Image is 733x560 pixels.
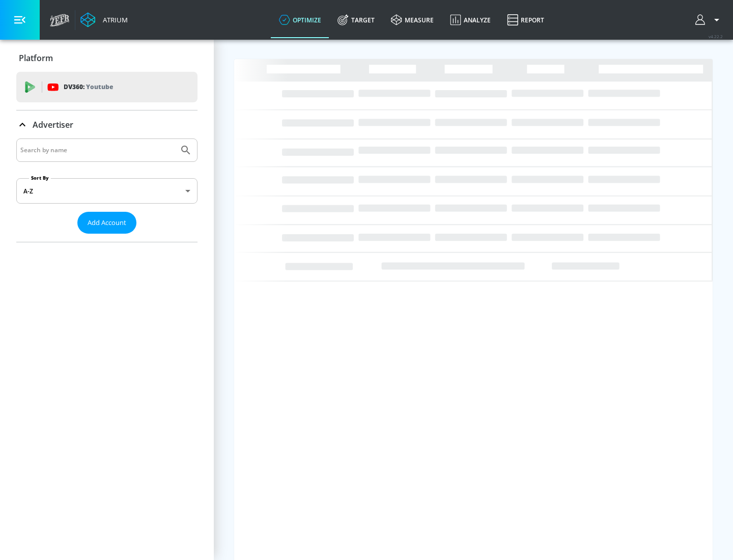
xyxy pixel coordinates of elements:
div: A-Z [16,178,198,204]
div: Platform [16,44,198,72]
div: DV360: Youtube [16,72,198,102]
span: v 4.22.2 [709,34,723,39]
a: measure [383,2,442,38]
p: DV360: [64,81,113,93]
span: Add Account [88,217,126,229]
a: Report [499,2,552,38]
p: Youtube [86,81,113,92]
button: Add Account [77,212,136,234]
label: Sort By [29,175,51,181]
a: Target [329,2,383,38]
div: Advertiser [16,138,198,242]
a: optimize [271,2,329,38]
nav: list of Advertiser [16,234,198,242]
a: Analyze [442,2,499,38]
div: Atrium [99,15,128,24]
a: Atrium [80,12,128,27]
p: Platform [19,52,53,64]
p: Advertiser [33,119,73,130]
div: Advertiser [16,110,198,139]
input: Search by name [20,144,175,157]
